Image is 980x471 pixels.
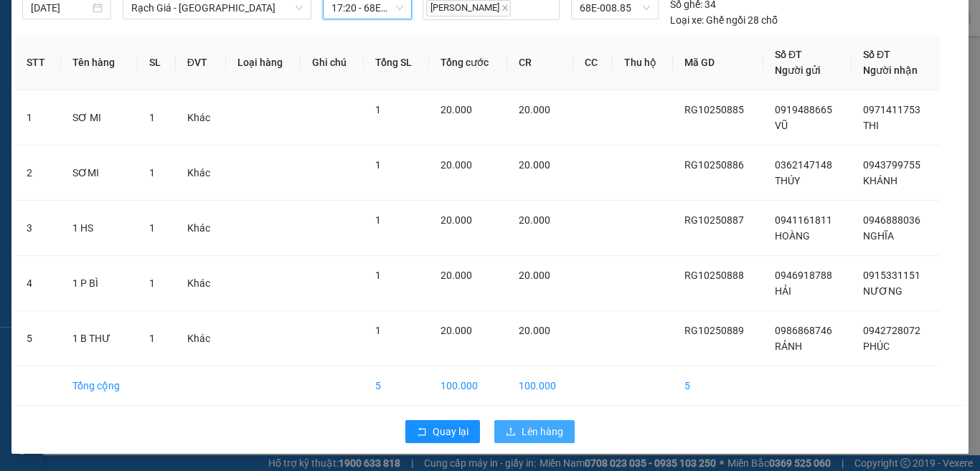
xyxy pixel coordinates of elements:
span: 0943799755 [863,159,920,171]
span: 0946888036 [863,214,920,226]
span: RG10250885 [684,104,744,115]
td: 100.000 [507,366,573,406]
span: 20.000 [440,159,472,171]
span: NGHĨA [863,230,894,242]
span: Người nhận [863,65,918,76]
td: SƠ MI [61,90,138,146]
span: NƯƠNG [863,285,903,297]
td: 5 [673,366,763,406]
span: VŨ [775,120,788,131]
span: 1 [149,333,155,344]
span: 0941161811 [775,214,832,226]
th: Tổng SL [364,35,429,90]
span: 1 [149,222,155,234]
span: 1 [375,159,381,171]
span: HOÀNG [775,230,810,242]
span: THI [863,120,879,131]
span: RG10250887 [684,214,744,226]
span: rollback [417,427,427,438]
td: Khác [176,311,226,366]
span: 0986868746 [775,325,832,336]
td: SƠMI [61,146,138,201]
span: 20.000 [440,214,472,226]
span: down [295,4,303,12]
span: PHÚC [863,341,890,352]
th: Thu hộ [613,35,673,90]
td: 4 [15,256,61,311]
span: 20.000 [519,159,550,171]
span: 0915331151 [863,270,920,281]
td: Khác [176,201,226,256]
td: 100.000 [429,366,507,406]
span: THÚY [775,175,800,186]
th: Tổng cước [429,35,507,90]
th: CR [507,35,573,90]
span: RG10250886 [684,159,744,171]
span: 20.000 [519,104,550,115]
td: 2 [15,146,61,201]
span: 1 [375,325,381,336]
span: close [501,4,509,11]
span: 1 [375,104,381,115]
span: 20.000 [440,270,472,281]
span: 1 [149,277,155,289]
span: RG10250889 [684,325,744,336]
span: 20.000 [440,104,472,115]
span: 0946918788 [775,270,832,281]
span: 1 [149,112,155,123]
span: KHÁNH [863,175,897,186]
div: Ghế ngồi 28 chỗ [670,12,778,28]
span: RG10250888 [684,270,744,281]
td: 1 HS [61,201,138,256]
span: Người gửi [775,65,821,76]
td: Tổng cộng [61,366,138,406]
span: 1 [149,167,155,179]
button: rollbackQuay lại [405,420,480,443]
span: Quay lại [433,424,468,439]
td: 1 B THƯ [61,311,138,366]
td: Khác [176,90,226,146]
span: Số ĐT [775,49,802,60]
th: CC [573,35,613,90]
th: STT [15,35,61,90]
td: Khác [176,146,226,201]
button: uploadLên hàng [494,420,575,443]
span: 20.000 [519,214,550,226]
span: 20.000 [440,325,472,336]
span: Số ĐT [863,49,890,60]
span: 20.000 [519,325,550,336]
span: 0942728072 [863,325,920,336]
span: 20.000 [519,270,550,281]
th: Mã GD [673,35,763,90]
span: 1 [375,270,381,281]
th: ĐVT [176,35,226,90]
span: Loại xe: [670,12,704,28]
td: 1 [15,90,61,146]
td: Khác [176,256,226,311]
th: SL [138,35,176,90]
td: 5 [364,366,429,406]
span: HẢI [775,285,791,297]
span: 0362147148 [775,159,832,171]
span: Lên hàng [522,424,563,439]
span: 1 [375,214,381,226]
td: 5 [15,311,61,366]
th: Ghi chú [301,35,364,90]
span: 0919488665 [775,104,832,115]
span: RẢNH [775,341,802,352]
th: Tên hàng [61,35,138,90]
th: Loại hàng [226,35,301,90]
span: 0971411753 [863,104,920,115]
span: upload [506,427,516,438]
td: 1 P BÌ [61,256,138,311]
td: 3 [15,201,61,256]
